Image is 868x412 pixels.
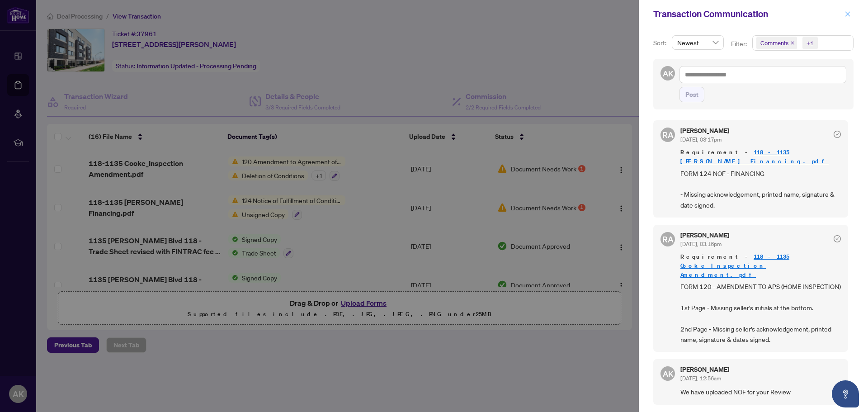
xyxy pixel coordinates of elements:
span: AK [662,368,673,380]
a: 118-1135 [PERSON_NAME] Financing.pdf [680,148,829,165]
span: RA [662,128,674,141]
span: check-circle [834,235,841,242]
span: Comments [756,37,797,49]
p: Filter: [731,39,748,49]
span: close [790,41,795,45]
span: RA [662,233,674,246]
span: FORM 120 - AMENDMENT TO APS (HOME INSPECTION) 1st Page - Missing seller's initials at the bottom.... [680,281,841,345]
span: Requirement - [680,148,841,166]
span: Newest [677,36,718,49]
span: [DATE], 03:16pm [680,241,722,247]
span: Requirement - [680,252,841,279]
h5: [PERSON_NAME] [680,366,729,373]
button: Open asap [832,380,859,407]
div: Transaction Communication [653,7,842,21]
span: close [844,11,851,17]
span: [DATE], 12:56am [680,375,721,382]
div: +1 [807,38,814,47]
button: Post [679,87,704,102]
a: 118-1135 Cooke_Inspection Amendment.pdf [680,253,789,279]
p: Sort: [653,38,668,48]
h5: [PERSON_NAME] [680,232,729,238]
span: check-circle [834,131,841,138]
span: AK [662,67,673,80]
span: We have uploaded NOF for your Review [680,387,841,397]
span: Comments [760,38,788,47]
span: [DATE], 03:17pm [680,136,722,143]
span: FORM 124 NOF - FINANCING - Missing acknowledgement, printed name, signature & date signed. [680,168,841,211]
h5: [PERSON_NAME] [680,128,729,134]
